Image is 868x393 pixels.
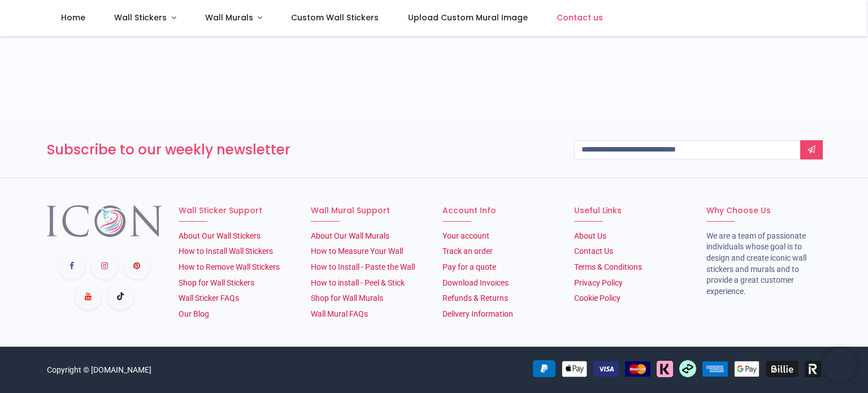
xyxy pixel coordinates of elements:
[706,205,821,217] h6: Why Choose Us
[311,262,415,271] a: How to Install - Paste the Wall
[47,7,821,86] iframe: Customer reviews powered by Trustpilot
[311,205,426,217] h6: Wall Mural Support
[593,361,619,377] img: VISA
[179,278,254,287] a: Shop for Wall Stickers
[562,361,587,377] img: Apple Pay
[574,205,689,217] h6: Useful Links
[442,309,513,318] a: Delivery Information
[734,361,759,377] img: Google Pay
[442,205,557,217] h6: Account Info
[311,231,389,240] a: About Our Wall Murals
[574,247,613,256] a: Contact Us
[574,231,606,240] a: About Us​
[574,293,620,303] a: Cookie Policy
[114,12,167,23] span: Wall Stickers
[442,262,496,271] a: Pay for a quote
[442,278,509,287] a: Download Invoices
[766,361,798,377] img: Billie
[805,361,821,377] img: Revolut Pay
[625,361,650,377] img: MasterCard
[179,293,239,303] a: Wall Sticker FAQs
[47,140,557,159] h3: Subscribe to our weekly newsletter
[179,205,293,217] h6: Wall Sticker Support
[657,361,673,377] img: Klarna
[574,262,642,271] a: Terms & Conditions
[442,293,508,303] a: Refunds & Returns
[557,12,603,23] span: Contact us
[61,12,85,23] span: Home
[823,348,857,382] iframe: Brevo live chat
[408,12,528,23] span: Upload Custom Mural Image
[311,309,368,318] a: Wall Mural FAQs
[311,278,405,287] a: How to install - Peel & Stick
[179,262,280,271] a: How to Remove Wall Stickers
[205,12,253,23] span: Wall Murals
[533,360,555,377] img: PayPal
[706,231,821,297] li: We are a team of passionate individuals whose goal is to design and create iconic wall stickers a...
[179,247,273,256] a: How to Install Wall Stickers
[291,12,379,23] span: Custom Wall Stickers
[179,231,261,240] a: About Our Wall Stickers
[679,360,696,377] img: Afterpay Clearpay
[47,365,151,374] a: Copyright © [DOMAIN_NAME]
[179,309,209,318] a: Our Blog
[442,247,493,256] a: Track an order
[311,247,403,256] a: How to Measure Your Wall
[442,231,489,240] a: Your account
[702,361,728,377] img: American Express
[574,278,623,287] a: Privacy Policy
[311,293,383,303] a: Shop for Wall Murals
